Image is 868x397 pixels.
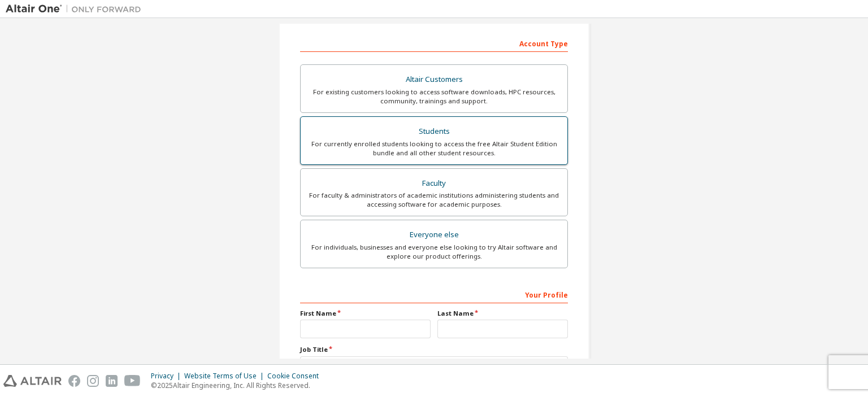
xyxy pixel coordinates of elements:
[307,139,561,158] div: For currently enrolled students looking to access the free Altair Student Edition bundle and all ...
[300,285,568,303] div: Your Profile
[106,375,118,387] img: linkedin.svg
[300,309,431,318] label: First Name
[184,372,267,381] div: Website Terms of Use
[267,372,325,381] div: Cookie Consent
[300,34,568,52] div: Account Type
[307,72,561,88] div: Altair Customers
[3,375,62,387] img: altair_logo.svg
[307,191,561,209] div: For faculty & administrators of academic institutions administering students and accessing softwa...
[124,375,141,387] img: youtube.svg
[307,176,561,191] div: Faculty
[300,345,568,354] label: Job Title
[151,381,325,390] p: © 2025 Altair Engineering, Inc. All Rights Reserved.
[151,372,184,381] div: Privacy
[307,227,561,243] div: Everyone else
[87,375,99,387] img: instagram.svg
[68,375,80,387] img: facebook.svg
[437,309,568,318] label: Last Name
[307,124,561,139] div: Students
[307,88,561,106] div: For existing customers looking to access software downloads, HPC resources, community, trainings ...
[307,243,561,261] div: For individuals, businesses and everyone else looking to try Altair software and explore our prod...
[6,3,147,15] img: Altair One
